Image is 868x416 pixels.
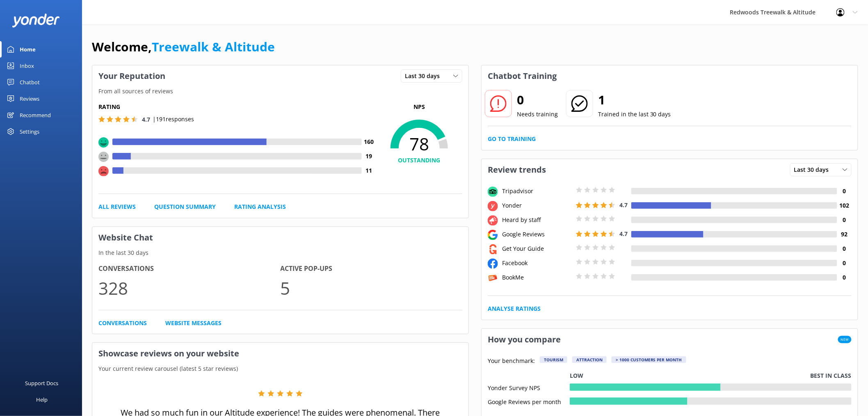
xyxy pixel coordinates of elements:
[20,41,36,58] div: Home
[92,37,275,57] h1: Welcome,
[837,201,852,210] h4: 102
[12,14,59,27] img: yonder-white-logo.png
[20,123,39,140] div: Settings
[598,90,671,110] h2: 1
[20,74,40,90] div: Chatbot
[362,137,376,146] h4: 160
[838,336,852,343] span: New
[482,65,563,87] h3: Chatbot Training
[500,215,574,224] div: Heard by staff
[153,115,194,124] p: | 191 responses
[281,263,463,274] h4: Active Pop-ups
[98,274,281,302] p: 328
[92,248,468,257] p: In the last 30 days
[362,166,376,175] h4: 11
[281,274,463,302] p: 5
[154,202,216,211] a: Question Summary
[92,227,468,248] h3: Website Chat
[25,375,59,391] div: Support Docs
[142,116,150,123] span: 4.7
[488,356,535,366] p: Your benchmark:
[837,259,852,268] h4: 0
[20,90,39,107] div: Reviews
[500,201,574,210] div: Yonder
[92,87,468,96] p: From all sources of reviews
[488,304,541,313] a: Analyse Ratings
[500,273,574,282] div: BookMe
[500,187,574,196] div: Tripadvisor
[98,319,147,328] a: Conversations
[362,152,376,161] h4: 19
[405,72,445,81] span: Last 30 days
[488,398,570,405] div: Google Reviews per month
[234,202,286,211] a: Rating Analysis
[20,107,51,123] div: Recommend
[517,90,558,110] h2: 0
[619,230,628,238] span: 4.7
[482,159,552,180] h3: Review trends
[92,364,468,373] p: Your current review carousel (latest 5 star reviews)
[376,102,462,111] p: NPS
[619,201,628,209] span: 4.7
[500,244,574,253] div: Get Your Guide
[376,156,462,165] h4: OUTSTANDING
[98,263,281,274] h4: Conversations
[165,319,222,328] a: Website Messages
[488,384,570,391] div: Yonder Survey NPS
[500,259,574,268] div: Facebook
[20,58,34,74] div: Inbox
[598,110,671,119] p: Trained in the last 30 days
[572,356,607,363] div: Attraction
[488,134,536,143] a: Go to Training
[500,230,574,239] div: Google Reviews
[811,371,852,380] p: Best in class
[570,371,583,380] p: Low
[98,102,376,111] h5: Rating
[794,165,834,174] span: Last 30 days
[482,329,567,350] h3: How you compare
[517,110,558,119] p: Needs training
[36,391,48,408] div: Help
[540,356,567,363] div: Tourism
[152,38,275,55] a: Treewalk & Altitude
[376,134,462,154] span: 78
[837,187,852,196] h4: 0
[837,230,852,239] h4: 92
[92,65,171,87] h3: Your Reputation
[837,244,852,253] h4: 0
[837,215,852,224] h4: 0
[837,273,852,282] h4: 0
[612,356,686,363] div: > 1000 customers per month
[92,343,468,364] h3: Showcase reviews on your website
[98,202,136,211] a: All Reviews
